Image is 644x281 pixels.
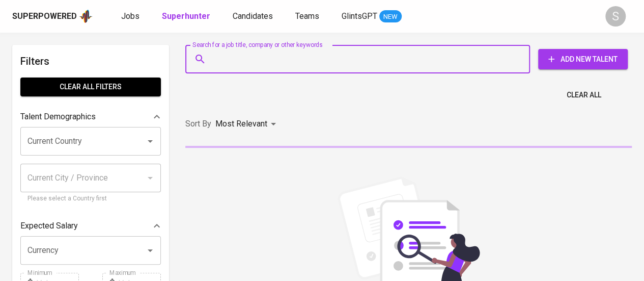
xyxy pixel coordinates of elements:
span: Clear All filters [29,81,153,93]
button: Clear All [563,86,605,105]
p: Talent Demographics [20,111,96,123]
button: Clear All filters [20,78,161,96]
span: Add New Talent [546,53,620,66]
span: NEW [379,12,402,22]
button: Add New Talent [538,49,628,69]
h6: Filters [20,53,161,69]
p: Expected Salary [20,220,78,232]
a: Teams [295,10,321,23]
a: Candidates [233,10,275,23]
a: Jobs [121,10,142,23]
p: Please select a Country first [27,194,154,204]
a: GlintsGPT NEW [342,10,402,23]
b: Superhunter [162,11,210,21]
img: app logo [79,9,93,24]
div: Talent Demographics [20,107,161,127]
p: Sort By [185,118,211,130]
span: Candidates [233,11,273,21]
p: Most Relevant [215,118,267,130]
div: Most Relevant [215,115,279,134]
span: Clear All [567,89,601,101]
span: Teams [295,11,319,21]
a: Superhunter [162,10,212,23]
div: Superpowered [12,11,77,22]
a: Superpoweredapp logo [12,9,93,24]
button: Open [143,243,157,258]
div: S [605,6,626,27]
span: GlintsGPT [342,11,377,21]
button: Open [143,134,157,148]
div: Expected Salary [20,216,161,236]
span: Jobs [121,11,139,21]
